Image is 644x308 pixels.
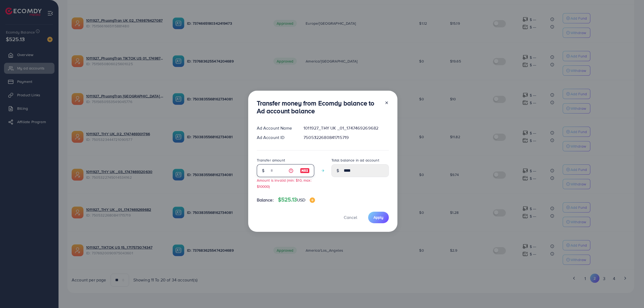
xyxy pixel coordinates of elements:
[374,215,383,220] span: Apply
[257,178,312,189] small: Amount is invalid (min: $10, max: $10000)
[297,197,305,203] span: USD
[257,99,380,115] h3: Transfer money from Ecomdy balance to Ad account balance
[253,134,299,141] div: Ad Account ID
[621,284,640,304] iframe: Chat
[344,214,357,220] span: Cancel
[278,196,315,203] h4: $525.13
[299,125,393,131] div: 1011927_THY UK _01_1747469269682
[257,157,285,163] label: Transfer amount
[337,212,364,223] button: Cancel
[368,212,389,223] button: Apply
[253,125,299,131] div: Ad Account Name
[300,167,310,174] img: image
[257,197,274,203] span: Balance:
[299,134,393,141] div: 7505322680841715719
[310,197,315,203] img: image
[331,157,379,163] label: Total balance in ad account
